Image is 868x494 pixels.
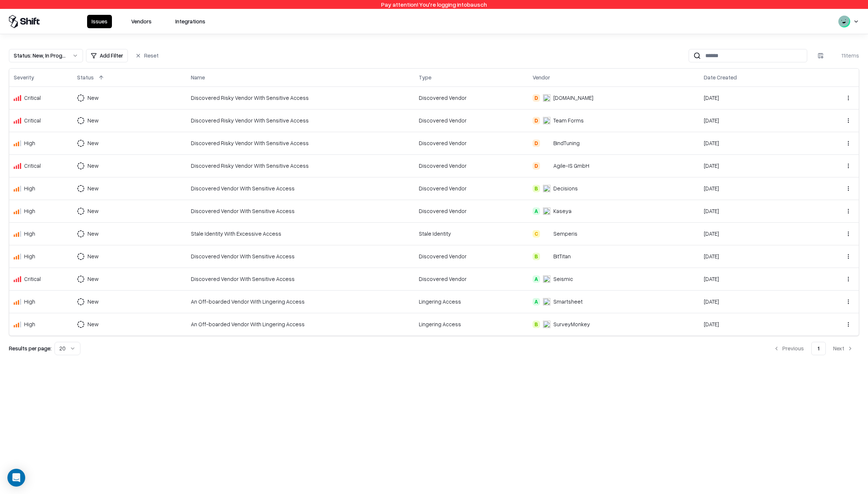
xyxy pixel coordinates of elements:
[533,73,550,81] div: Vendor
[77,227,112,241] button: New
[533,207,540,215] div: A
[87,230,99,238] div: New
[543,207,550,215] img: Kaseya
[553,252,571,260] div: BitTitan
[704,230,809,238] div: [DATE]
[24,275,41,283] div: Critical
[533,117,540,124] div: D
[543,321,550,328] img: SurveyMonkey
[191,298,410,305] div: An Off-boarded Vendor With Lingering Access
[87,94,99,102] div: New
[14,52,66,59] div: Status : New, In Progress
[191,184,410,192] div: Discovered Vendor With Sensitive Access
[87,275,99,283] div: New
[553,162,589,170] div: Agile-IS GmbH
[77,137,112,150] button: New
[533,162,540,170] div: D
[704,207,809,215] div: [DATE]
[543,140,550,147] img: BindTuning
[87,117,99,124] div: New
[553,275,573,283] div: Seismic
[191,139,410,147] div: Discovered Risky Vendor With Sensitive Access
[533,298,540,305] div: A
[77,318,112,331] button: New
[543,275,550,283] img: Seismic
[77,295,112,308] button: New
[543,185,550,192] img: Decisions
[553,117,584,124] div: Team Forms
[811,342,826,355] button: 1
[419,207,524,215] div: Discovered Vendor
[87,252,99,260] div: New
[24,184,35,192] div: High
[7,469,25,487] div: Open Intercom Messenger
[553,184,578,192] div: Decisions
[77,205,112,218] button: New
[191,230,410,238] div: Stale Identity With Excessive Access
[77,91,112,105] button: New
[131,49,163,62] button: Reset
[543,117,550,124] img: Team Forms
[768,342,859,355] nav: pagination
[533,185,540,192] div: B
[829,52,859,59] div: 11 items
[704,298,809,305] div: [DATE]
[77,114,112,127] button: New
[191,320,410,328] div: An Off-boarded Vendor With Lingering Access
[87,139,99,147] div: New
[553,230,577,238] div: Semperis
[191,117,410,124] div: Discovered Risky Vendor With Sensitive Access
[24,139,35,147] div: High
[419,73,431,81] div: Type
[553,298,583,305] div: Smartsheet
[87,298,99,305] div: New
[87,320,99,328] div: New
[533,230,540,238] div: C
[24,298,35,305] div: High
[704,162,809,170] div: [DATE]
[419,94,524,102] div: Discovered Vendor
[87,15,112,28] button: Issues
[77,159,112,173] button: New
[419,252,524,260] div: Discovered Vendor
[704,252,809,260] div: [DATE]
[24,230,35,238] div: High
[77,250,112,263] button: New
[419,117,524,124] div: Discovered Vendor
[86,49,128,62] button: Add Filter
[77,272,112,286] button: New
[704,320,809,328] div: [DATE]
[533,140,540,147] div: D
[191,94,410,102] div: Discovered Risky Vendor With Sensitive Access
[543,298,550,305] img: Smartsheet
[543,162,550,170] img: Agile-IS GmbH
[24,320,35,328] div: High
[553,320,590,328] div: SurveyMonkey
[24,162,41,170] div: Critical
[704,117,809,124] div: [DATE]
[533,94,540,102] div: D
[14,73,34,81] div: Severity
[419,184,524,192] div: Discovered Vendor
[704,275,809,283] div: [DATE]
[543,230,550,238] img: Semperis
[419,139,524,147] div: Discovered Vendor
[191,162,410,170] div: Discovered Risky Vendor With Sensitive Access
[533,321,540,328] div: B
[127,15,156,28] button: Vendors
[191,252,410,260] div: Discovered Vendor With Sensitive Access
[543,253,550,260] img: BitTitan
[533,275,540,283] div: A
[87,184,99,192] div: New
[553,207,572,215] div: Kaseya
[704,73,737,81] div: Date Created
[191,73,205,81] div: Name
[419,298,524,305] div: Lingering Access
[24,117,41,124] div: Critical
[704,94,809,102] div: [DATE]
[704,184,809,192] div: [DATE]
[704,139,809,147] div: [DATE]
[87,162,99,170] div: New
[533,253,540,260] div: B
[77,182,112,195] button: New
